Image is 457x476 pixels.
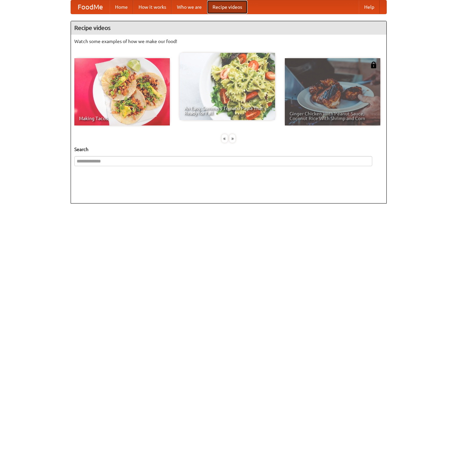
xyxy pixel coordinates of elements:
a: How it works [133,0,172,14]
a: FoodMe [71,0,110,14]
a: An Easy, Summery Tomato Pasta That's Ready for Fall [180,53,275,120]
a: Home [110,0,133,14]
h4: Recipe videos [71,21,386,35]
a: Help [359,0,380,14]
h5: Search [74,146,383,153]
img: 483408.png [370,62,377,68]
a: Who we are [172,0,207,14]
p: Watch some examples of how we make our food! [74,38,383,45]
div: « [222,134,228,143]
a: Recipe videos [207,0,247,14]
div: » [229,134,235,143]
a: Making Tacos [74,58,170,125]
span: An Easy, Summery Tomato Pasta That's Ready for Fall [184,106,270,115]
span: Making Tacos [79,116,165,121]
